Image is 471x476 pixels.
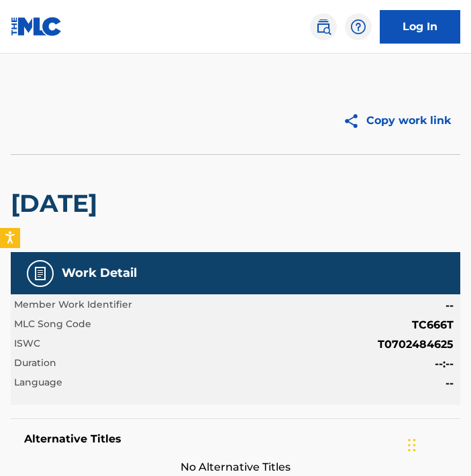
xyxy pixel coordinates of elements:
h5: Alternative Titles [24,432,447,446]
span: -- [446,298,454,314]
span: --:-- [435,356,454,372]
span: No Alternative Titles [11,459,460,475]
img: help [350,19,366,35]
span: T0702484625 [378,337,454,353]
button: Copy work link [333,104,460,137]
img: search [315,19,331,35]
a: Public Search [310,13,337,40]
img: MLC Logo [11,17,62,36]
img: Work Detail [32,265,48,282]
h2: [DATE] [11,188,104,219]
h5: Work Detail [62,265,137,281]
a: Log In [380,10,460,44]
span: Language [14,375,62,392]
span: MLC Song Code [14,317,91,333]
div: Help [345,13,372,40]
img: Copy work link [343,113,366,129]
span: ISWC [14,337,40,353]
span: TC666T [412,317,454,333]
div: Drag [408,425,416,465]
iframe: Chat Widget [404,412,471,476]
span: Duration [14,356,56,372]
span: Member Work Identifier [14,298,132,314]
span: -- [446,375,454,392]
